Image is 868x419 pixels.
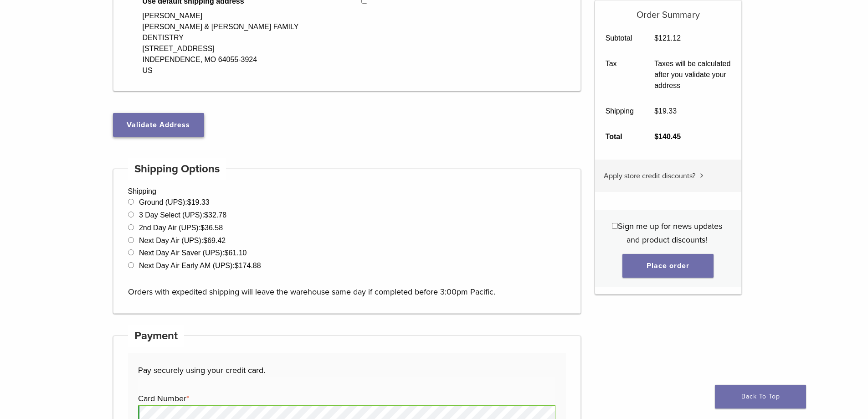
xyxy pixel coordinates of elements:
label: 2nd Day Air (UPS): [139,224,223,232]
bdi: 19.33 [654,107,677,115]
th: Tax [595,51,644,98]
span: Apply store credit discounts? [604,171,695,181]
bdi: 121.12 [654,34,681,42]
th: Shipping [595,98,644,124]
img: caret.svg [700,173,704,178]
span: $ [654,34,658,42]
bdi: 32.78 [204,211,226,219]
th: Subtotal [595,26,644,51]
span: $ [204,211,208,219]
label: Card Number [138,392,553,405]
span: $ [225,249,229,257]
label: Next Day Air Saver (UPS): [139,249,247,257]
h4: Payment [128,325,185,347]
a: Back To Top [715,385,806,409]
button: Place order [622,254,714,278]
input: Sign me up for news updates and product discounts! [612,223,618,229]
bdi: 36.58 [200,224,223,232]
span: $ [654,107,658,115]
p: Orders with expedited shipping will leave the warehouse same day if completed before 3:00pm Pacific. [128,271,566,299]
p: Pay securely using your credit card. [138,363,555,377]
bdi: 69.42 [203,237,226,244]
span: $ [187,198,191,206]
span: $ [235,262,239,269]
bdi: 140.45 [654,133,681,140]
h5: Order Summary [595,0,741,21]
bdi: 19.33 [187,198,210,206]
label: Next Day Air Early AM (UPS): [139,262,261,269]
span: $ [203,237,207,244]
td: Taxes will be calculated after you validate your address [644,51,741,98]
label: Ground (UPS): [139,198,210,206]
label: 3 Day Select (UPS): [139,211,226,219]
bdi: 174.88 [235,262,261,269]
button: Validate Address [113,113,204,137]
span: $ [200,224,205,232]
h4: Shipping Options [128,158,226,180]
span: Sign me up for news updates and product discounts! [618,221,722,245]
bdi: 61.10 [225,249,247,257]
th: Total [595,124,644,150]
div: [PERSON_NAME] [PERSON_NAME] & [PERSON_NAME] FAMILY DENTISTRY [STREET_ADDRESS] INDEPENDENCE, MO 64... [143,10,299,76]
span: $ [654,133,658,140]
div: Shipping [113,169,581,314]
label: Next Day Air (UPS): [139,237,226,244]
